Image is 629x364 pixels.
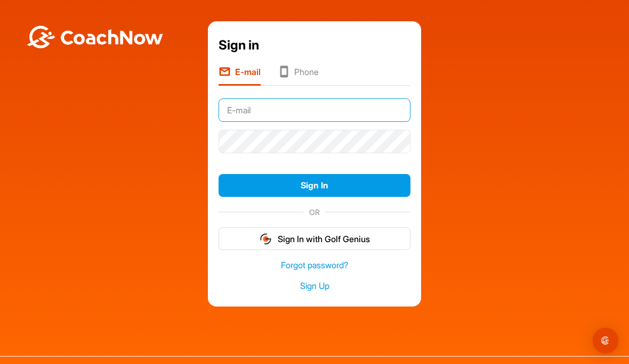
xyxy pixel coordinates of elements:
li: Phone [278,65,319,86]
input: E-mail [219,98,410,122]
button: Sign In with Golf Genius [219,227,410,250]
span: OR [304,206,325,218]
div: Sign in [219,36,410,55]
div: Open Intercom Messenger [593,328,618,353]
button: Sign In [219,174,410,197]
img: BwLJSsUCoWCh5upNqxVrqldRgqLPVwmV24tXu5FoVAoFEpwwqQ3VIfuoInZCoVCoTD4vwADAC3ZFMkVEQFDAAAAAElFTkSuQmCC [26,26,164,48]
a: Sign Up [219,280,410,292]
a: Forgot password? [219,259,410,271]
li: E-mail [219,65,261,86]
img: gg_logo [259,233,272,245]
